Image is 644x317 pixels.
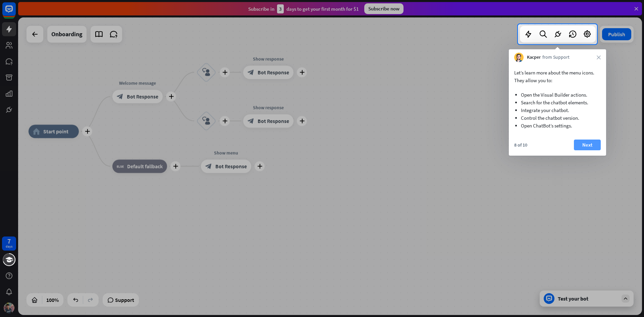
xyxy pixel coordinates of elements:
[514,142,527,148] div: 8 of 10
[597,55,601,59] i: close
[521,114,594,122] li: Control the chatbot version.
[514,69,601,84] p: Let’s learn more about the menu icons. They allow you to:
[521,122,594,129] li: Open ChatBot’s settings.
[521,91,594,99] li: Open the Visual Builder actions.
[574,140,601,150] button: Next
[5,3,25,23] button: Open LiveChat chat widget
[542,54,570,61] span: from Support
[521,99,594,106] li: Search for the chatbot elements.
[527,54,541,61] span: Kacper
[521,106,594,114] li: Integrate your chatbot.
